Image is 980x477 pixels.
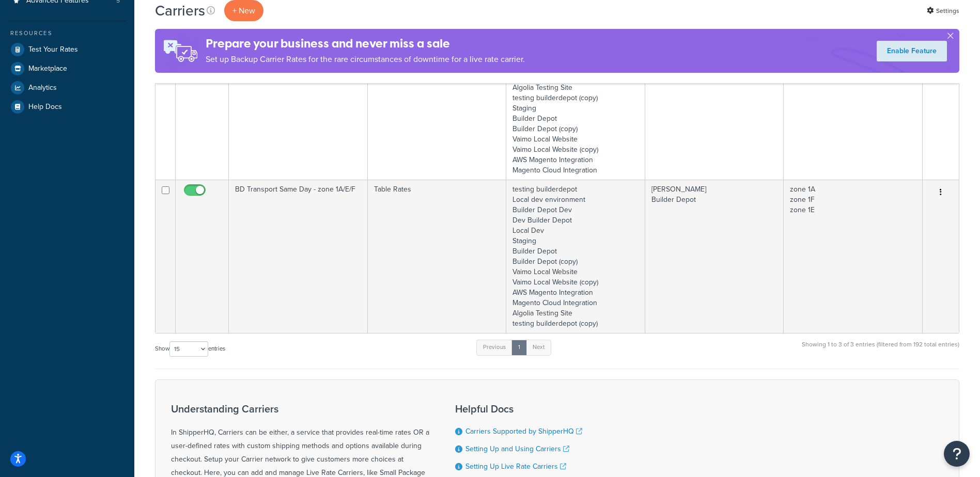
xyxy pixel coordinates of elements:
[511,340,527,355] a: 1
[802,339,959,361] div: Showing 1 to 3 of 3 entries (filtered from 192 total entries)
[784,180,923,333] td: zone 1A zone 1F zone 1E
[206,35,525,52] h4: Prepare your business and never miss a sale
[8,40,127,59] a: Test Your Rates
[229,26,368,180] td: BD Transport Same Day Heavyside- zone 1A 1E 1F 1N
[877,41,947,61] a: Enable Feature
[8,29,127,38] div: Resources
[455,403,590,415] h3: Helpful Docs
[169,341,208,357] select: Showentries
[368,180,507,333] td: Table Rates
[8,59,127,78] a: Marketplace
[506,26,645,180] td: testing builderdepot Local dev environment Builder Depot Dev Dev Builder Depot Local Dev Algolia ...
[155,29,206,73] img: ad-rules-rateshop-fe6ec290ccb7230408bd80ed9643f0289d75e0ffd9eb532fc0e269fcd187b520.png
[229,180,368,333] td: BD Transport Same Day - zone 1A/E/F
[8,98,127,116] a: Help Docs
[927,4,959,18] a: Settings
[155,341,225,357] label: Show entries
[645,180,784,333] td: [PERSON_NAME] Builder Depot
[465,461,566,472] a: Setting Up Live Rate Carriers
[465,443,569,454] a: Setting Up and Using Carriers
[526,340,551,355] a: Next
[28,103,62,112] span: Help Docs
[645,26,784,180] td: [PERSON_NAME]
[28,65,67,73] span: Marketplace
[476,340,512,355] a: Previous
[368,26,507,180] td: Table Rates
[155,1,205,21] h1: Carriers
[784,26,923,180] td: zone 1A zone 1F zone 1E zone 1N
[944,441,970,467] button: Open Resource Center
[506,180,645,333] td: testing builderdepot Local dev environment Builder Depot Dev Dev Builder Depot Local Dev Staging ...
[206,52,525,67] p: Set up Backup Carrier Rates for the rare circumstances of downtime for a live rate carrier.
[171,403,429,415] h3: Understanding Carriers
[465,426,582,437] a: Carriers Supported by ShipperHQ
[28,45,78,54] span: Test Your Rates
[8,78,127,97] a: Analytics
[28,84,57,92] span: Analytics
